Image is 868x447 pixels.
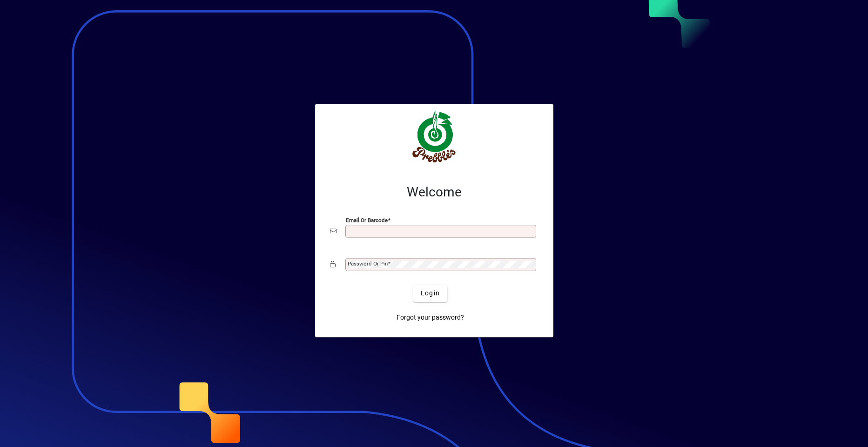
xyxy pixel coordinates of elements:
[346,217,388,223] mat-label: Email or Barcode
[393,309,468,326] a: Forgot your password?
[413,285,447,302] button: Login
[348,260,388,267] mat-label: Password or Pin
[397,313,464,322] span: Forgot your password?
[421,288,440,298] span: Login
[330,184,538,200] h2: Welcome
